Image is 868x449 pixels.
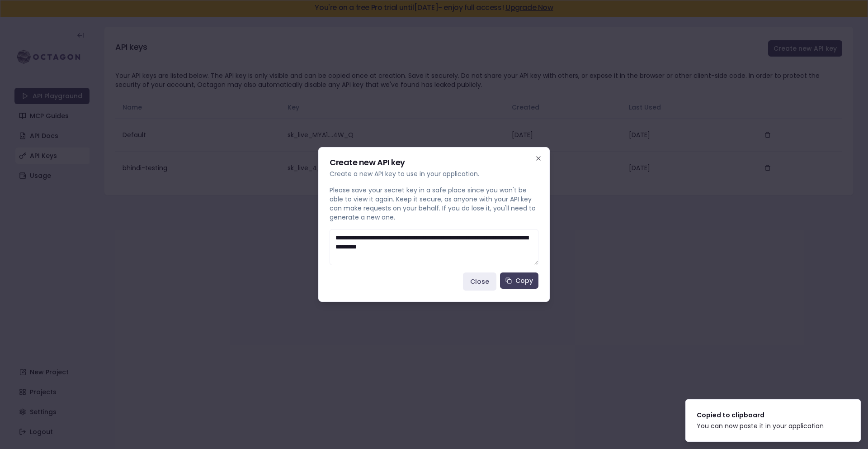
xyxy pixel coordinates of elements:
div: You can now paste it in your application [697,421,824,430]
h2: Create new API key [330,158,538,167]
p: Create a new API key to use in your application. [330,169,538,178]
p: Please save your secret key in a safe place since you won't be able to view it again. Keep it sec... [330,186,538,222]
button: Copy [500,272,538,289]
button: Close [463,272,496,291]
div: Copied to clipboard [697,411,824,420]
